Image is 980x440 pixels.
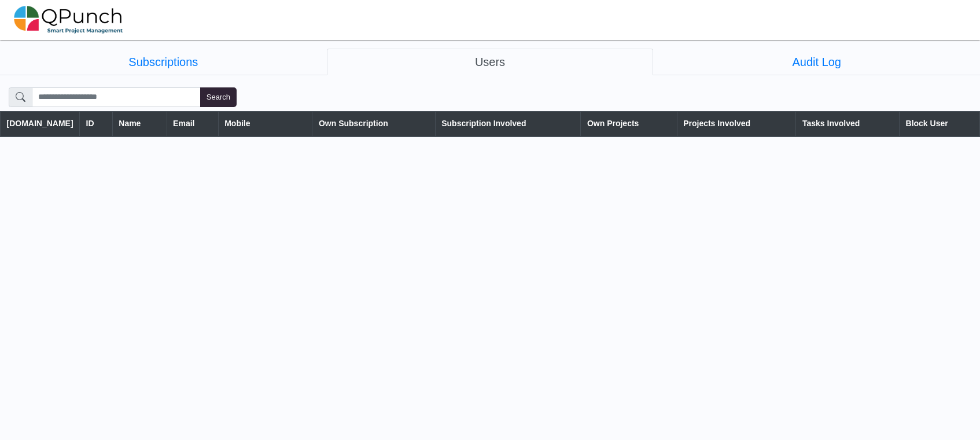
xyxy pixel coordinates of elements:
th: [DOMAIN_NAME] [1,111,80,137]
th: Email [167,111,218,137]
a: Audit Log [653,49,980,75]
th: Tasks Involved [796,111,900,137]
th: Block User [900,111,980,137]
svg: search [16,92,26,102]
th: Own Projects [581,111,677,137]
a: Users [327,49,654,75]
th: ID [80,111,113,137]
th: Projects Involved [677,111,796,137]
th: Name [112,111,167,137]
th: Subscription Involved [435,111,581,137]
th: Own Subscription [312,111,435,137]
button: Search [200,87,236,107]
th: Mobile [218,111,312,137]
img: qpunch-sp.fa6292f.png [14,2,123,37]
